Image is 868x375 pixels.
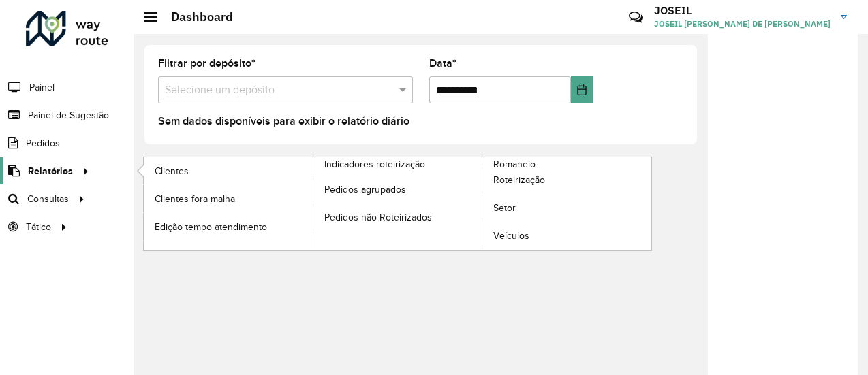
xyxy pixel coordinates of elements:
[158,113,409,129] label: Sem dados disponíveis para exibir o relatório diário
[29,80,55,95] span: Painel
[654,4,831,17] h3: JOSEIL
[654,18,831,30] span: JOSEIL [PERSON_NAME] DE [PERSON_NAME]
[324,157,425,172] span: Indicadores roteirização
[571,76,593,103] button: Choose Date
[324,210,432,225] span: Pedidos não Roteirizados
[157,10,233,25] h2: Dashboard
[158,55,255,71] label: Filtrar por depósito
[493,229,529,243] span: Veículos
[482,167,651,194] a: Roteirização
[28,164,73,178] span: Relatórios
[155,192,235,206] span: Clientes fora malha
[493,157,536,172] span: Romaneio
[144,157,482,250] a: Indicadores roteirização
[313,157,652,250] a: Romaneio
[26,136,60,150] span: Pedidos
[429,55,456,71] label: Data
[313,203,482,231] a: Pedidos não Roteirizados
[621,3,651,32] a: Contato Rápido
[155,164,189,178] span: Clientes
[482,223,651,250] a: Veículos
[493,201,516,215] span: Setor
[28,108,109,123] span: Painel de Sugestão
[313,176,482,203] a: Pedidos agrupados
[155,220,267,234] span: Edição tempo atendimento
[26,220,51,234] span: Tático
[144,213,313,240] a: Edição tempo atendimento
[144,157,313,184] a: Clientes
[144,185,313,212] a: Clientes fora malha
[493,173,545,187] span: Roteirização
[27,192,69,206] span: Consultas
[324,182,406,197] span: Pedidos agrupados
[482,195,651,222] a: Setor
